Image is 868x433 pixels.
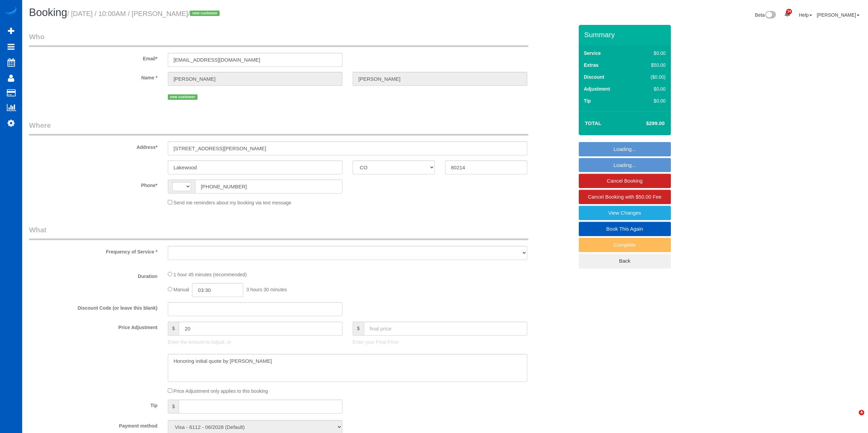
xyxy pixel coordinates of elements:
span: 3 hours 30 minutes [246,287,287,292]
h3: Summary [584,31,667,38]
label: Phone* [24,180,163,189]
a: Book This Again [579,222,671,236]
input: Zip Code* [445,160,527,174]
label: Address* [24,141,163,151]
input: Last Name* [353,72,527,86]
label: Frequency of Service * [24,246,163,255]
span: / [188,10,222,17]
small: / [DATE] / 10:00AM / [PERSON_NAME] [67,10,222,17]
span: Send me reminders about my booking via text message [174,200,292,205]
div: $50.00 [636,62,666,68]
span: 4 [859,410,864,415]
label: Email* [24,53,163,62]
span: Booking [29,6,67,18]
legend: Where [29,120,528,136]
img: New interface [765,11,776,20]
label: Extras [584,62,599,68]
a: Cancel Booking with $50.00 Fee [579,190,671,204]
span: $ [353,322,364,336]
input: City* [168,160,342,174]
legend: What [29,225,528,240]
a: View Changes [579,206,671,220]
label: Name * [24,72,163,81]
input: final price [364,322,527,336]
input: Phone* [195,180,342,194]
a: Cancel Booking [579,174,671,188]
label: Duration [24,270,163,280]
label: Discount [584,74,604,80]
a: Back [579,254,671,268]
label: Service [584,50,601,57]
a: 34 [781,7,794,22]
span: Cancel Booking with $50.00 Fee [588,194,662,200]
span: Price Adjustment only applies to this booking [174,388,268,394]
input: First Name* [168,72,342,86]
a: [PERSON_NAME] [817,12,859,18]
label: Price Adjustment [24,322,163,331]
legend: Who [29,32,528,47]
iframe: Intercom live chat [845,410,861,426]
label: Discount Code (or leave this blank) [24,302,163,311]
a: Help [799,12,812,18]
span: Manual [174,287,189,292]
a: Beta [755,12,776,18]
label: Payment method [24,420,163,429]
div: $0.00 [636,50,666,57]
p: Enter the Amount to Adjust, or [168,339,342,345]
span: new customer [190,11,220,16]
label: Tip [584,97,591,104]
span: new customer [168,94,197,100]
div: ($0.00) [636,74,666,80]
span: 1 hour 45 minutes (recommended) [174,272,247,277]
input: Email* [168,53,342,67]
label: Adjustment [584,86,610,92]
span: 34 [786,9,792,14]
div: $0.00 [636,97,666,104]
strong: Total [585,120,602,126]
label: Tip [24,400,163,409]
span: $ [168,400,179,414]
p: Enter your Final Price [353,339,527,345]
h4: $299.00 [626,121,664,126]
img: Automaid Logo [4,7,18,16]
div: $0.00 [636,86,666,92]
span: $ [168,322,179,336]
